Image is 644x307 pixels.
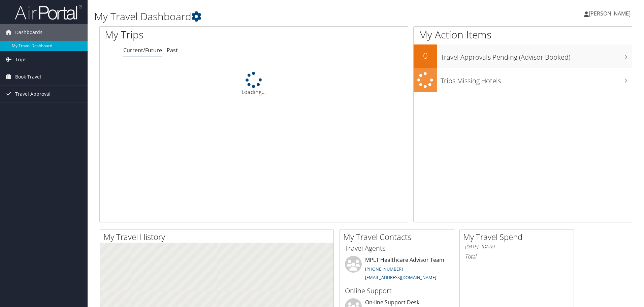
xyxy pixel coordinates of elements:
a: Past [167,47,178,54]
h2: My Travel Spend [463,231,574,243]
a: Current/Future [123,47,162,54]
h6: Total [465,253,569,260]
h2: My Travel Contacts [343,231,454,243]
span: Dashboards [15,24,42,41]
a: [PERSON_NAME] [584,3,637,24]
li: MPLT Healthcare Advisor Team [342,256,452,283]
a: [EMAIL_ADDRESS][DOMAIN_NAME] [365,274,436,280]
h2: 0 [414,50,437,61]
h6: [DATE] - [DATE] [465,244,569,250]
span: Travel Approval [15,86,51,102]
span: Book Travel [15,68,41,85]
a: [PHONE_NUMBER] [365,266,403,272]
a: Trips Missing Hotels [414,68,632,92]
h3: Travel Agents [345,244,449,253]
span: Trips [15,51,27,68]
h3: Online Support [345,286,449,296]
h1: My Action Items [414,28,632,42]
h1: My Trips [105,28,275,42]
h3: Travel Approvals Pending (Advisor Booked) [441,49,632,62]
span: [PERSON_NAME] [589,10,631,17]
h3: Trips Missing Hotels [441,73,632,86]
a: 0Travel Approvals Pending (Advisor Booked) [414,44,632,68]
h2: My Travel History [103,231,333,243]
h1: My Travel Dashboard [94,9,456,24]
img: airportal-logo.png [15,4,82,20]
div: Loading... [100,72,408,96]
